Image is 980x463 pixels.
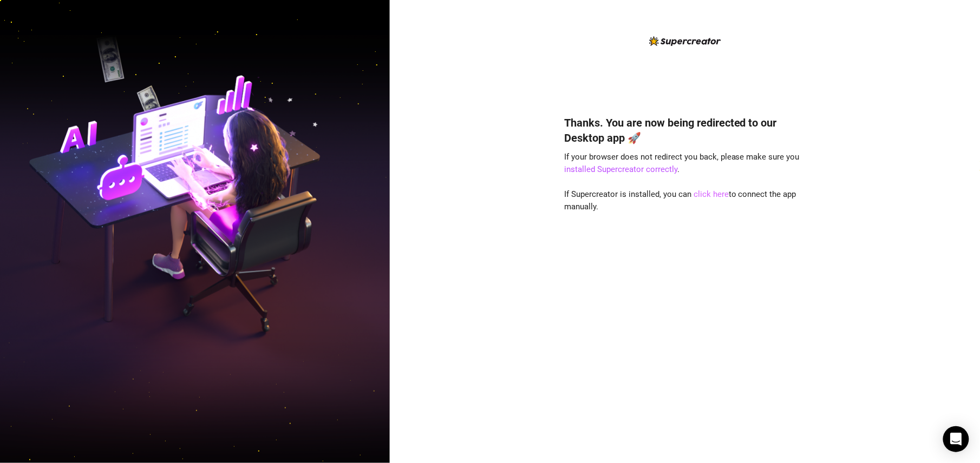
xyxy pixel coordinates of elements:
h4: Thanks. You are now being redirected to our Desktop app 🚀 [564,115,806,145]
a: click here [694,189,729,199]
span: If Supercreator is installed, you can to connect the app manually. [564,189,796,212]
span: If your browser does not redirect you back, please make sure you . [564,152,800,175]
a: installed Supercreator correctly [564,164,677,174]
img: logo-BBDzfeDw.svg [649,36,721,46]
div: Open Intercom Messenger [943,426,969,452]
